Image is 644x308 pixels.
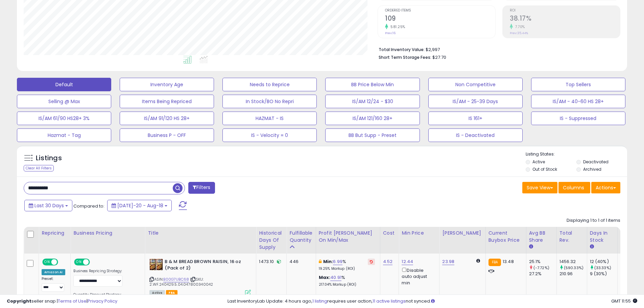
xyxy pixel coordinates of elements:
p: Listing States: [526,151,627,158]
b: Max: [319,274,331,281]
img: 61GBP-RjJ2L._SL40_.jpg [149,259,163,270]
button: IS/AM - 40-60 HS 28+ [531,95,625,108]
span: | SKU: 2.WF.240429.5.04.047800340042 [149,277,213,287]
div: Profit [PERSON_NAME] on Min/Max [319,230,377,244]
a: Terms of Use [58,298,87,304]
button: Save View [522,182,557,193]
small: Prev: 16 [385,31,396,35]
li: $2,997 [379,45,615,53]
div: Amazon AI [42,269,65,275]
b: Min: [323,258,333,265]
div: Disable auto adjust min [402,266,434,286]
div: 27.2% [529,271,556,277]
th: The percentage added to the cost of goods (COGS) that forms the calculator for Min & Max prices. [316,227,380,254]
small: (33.33%) [594,265,611,270]
label: Out of Stock [532,166,557,172]
a: 1 listing [312,298,327,304]
div: Days In Stock [590,230,615,244]
button: Filters [188,182,215,194]
button: IS - Deactivated [428,128,523,142]
button: IS/AM - 25-39 Days [428,95,523,108]
span: 13.48 [503,258,514,265]
div: ASIN: [149,259,251,295]
button: Business P - OFF [120,128,214,142]
small: Avg BB Share. [529,244,533,250]
button: BB But Supp - Preset [325,128,420,142]
button: IS/AM 12/24 - $30 [325,95,420,108]
button: IS/AM 91/120 HS 28+ [120,112,214,125]
a: 11 active listings [373,298,406,304]
div: Preset: [42,277,65,292]
div: Min Price [402,230,436,237]
div: % [319,259,375,271]
div: 1473.10 [259,259,281,265]
button: Top Sellers [531,78,625,91]
div: 9 (30%) [590,271,617,277]
label: Active [532,159,545,165]
small: 7.70% [513,24,525,29]
button: IS - Velocity = 0 [222,128,317,142]
button: Inventory Age [120,78,214,91]
b: Short Term Storage Fees: [379,54,431,60]
button: Last 30 Days [24,200,72,211]
button: Non Competitive [428,78,523,91]
button: Actions [591,182,620,193]
button: IS/AM 121/160 28+ [325,112,420,125]
div: Title [148,230,253,237]
div: 12 (40%) [590,259,617,265]
span: ON [43,259,51,265]
label: Business Repricing Strategy: [73,269,122,274]
span: OFF [57,259,68,265]
h2: 109 [385,15,495,24]
button: IS 161+ [428,112,523,125]
div: 94% [620,259,643,265]
span: OFF [89,259,100,265]
div: Cost [383,230,396,237]
div: Current Buybox Price [488,230,523,244]
a: B00G7UBC68 [163,277,189,282]
div: Displaying 1 to 1 of 1 items [567,217,620,224]
div: [PERSON_NAME] [442,230,482,237]
div: seller snap | | [7,298,117,305]
button: Needs to Reprice [222,78,317,91]
div: Fulfillable Quantity [289,230,313,244]
span: Last 30 Days [34,202,64,209]
label: Deactivated [583,159,609,165]
button: Items Being Repriced [120,95,214,108]
div: Total Rev. [559,230,584,244]
strong: Copyright [7,298,31,304]
button: Selling @ Max [17,95,111,108]
b: Total Inventory Value: [379,47,425,52]
h2: 38.17% [510,15,620,24]
small: 581.25% [388,24,405,29]
button: HAZMAT - IS [222,112,317,125]
a: 23.98 [442,258,454,265]
div: Last InventoryLab Update: 4 hours ago, requires user action, not synced. [228,298,637,305]
div: Historical Days Of Supply [259,230,284,251]
button: IS/AM 61/90 HS28+ 3% [17,112,111,125]
small: (-7.72%) [533,265,549,270]
button: Default [17,78,111,91]
b: B & M BREAD BROWN RAISIN, 16 oz (Pack of 2) [165,259,247,273]
div: Avg BB Share [529,230,554,244]
p: 217.04% Markup (ROI) [319,282,375,287]
div: Clear All Filters [24,165,54,171]
small: Days In Stock. [590,244,594,250]
span: Ordered Items [385,9,495,13]
a: 12.44 [402,258,413,265]
span: $27.70 [432,54,446,61]
a: 40.91 [330,274,341,281]
span: Compared to: [73,203,104,209]
button: Columns [558,182,590,193]
div: 1456.32 [559,259,587,265]
span: [DATE]-20 - Aug-18 [117,202,163,209]
button: [DATE]-20 - Aug-18 [107,200,172,211]
span: 2025-09-18 11:55 GMT [611,298,637,304]
a: Privacy Policy [88,298,117,304]
div: 210.96 [559,271,587,277]
small: Prev: 35.44% [510,31,528,35]
h5: Listings [36,153,62,163]
div: 446 [289,259,310,265]
div: % [319,275,375,287]
span: ROI [510,9,620,13]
